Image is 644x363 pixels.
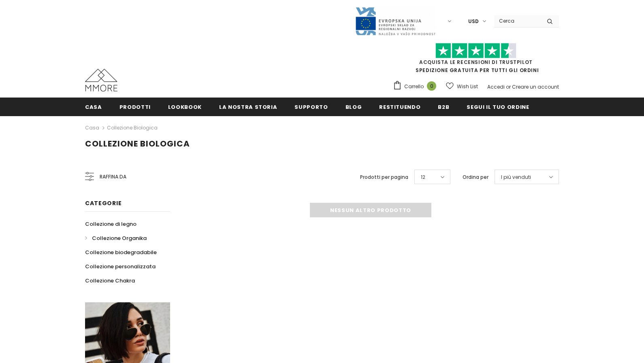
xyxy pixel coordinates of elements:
[107,124,158,131] a: Collezione biologica
[435,43,516,59] img: Fidati di Pilot Stars
[355,6,436,36] img: Javni Razpis
[85,199,122,207] span: Categorie
[85,245,157,259] a: Collezione biodegradabile
[85,277,135,284] span: Collezione Chakra
[438,103,449,111] span: B2B
[438,98,449,116] a: B2B
[427,81,436,91] span: 0
[468,17,479,25] span: USD
[100,172,126,181] span: Raffina da
[85,217,136,231] a: Collezione di legno
[85,69,117,91] img: Casi MMORE
[85,263,156,270] span: Collezione personalizzata
[85,98,102,116] a: Casa
[467,103,529,111] span: Segui il tuo ordine
[85,248,157,256] span: Collezione biodegradabile
[506,83,511,90] span: or
[85,123,99,133] a: Casa
[419,59,533,66] a: Acquista le recensioni di TrustPilot
[512,83,559,90] a: Creare un account
[168,103,202,111] span: Lookbook
[85,220,136,228] span: Collezione di legno
[463,173,488,181] label: Ordina per
[345,103,362,111] span: Blog
[393,81,440,93] a: Carrello 0
[446,79,478,93] a: Wish List
[467,98,529,116] a: Segui il tuo ordine
[379,103,420,111] span: Restituendo
[404,83,424,91] span: Carrello
[294,103,328,111] span: supporto
[219,103,277,111] span: La nostra storia
[494,15,541,27] input: Search Site
[85,103,102,111] span: Casa
[119,103,151,111] span: Prodotti
[457,83,478,91] span: Wish List
[345,98,362,116] a: Blog
[85,259,156,274] a: Collezione personalizzata
[487,83,505,90] a: Accedi
[355,17,436,24] a: Javni Razpis
[501,173,531,181] span: I più venduti
[421,173,425,181] span: 12
[85,231,147,245] a: Collezione Organika
[379,98,420,116] a: Restituendo
[360,173,408,181] label: Prodotti per pagina
[92,234,147,242] span: Collezione Organika
[393,47,559,74] span: SPEDIZIONE GRATUITA PER TUTTI GLI ORDINI
[294,98,328,116] a: supporto
[85,274,135,288] a: Collezione Chakra
[168,98,202,116] a: Lookbook
[219,98,277,116] a: La nostra storia
[119,98,151,116] a: Prodotti
[85,138,190,149] span: Collezione biologica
